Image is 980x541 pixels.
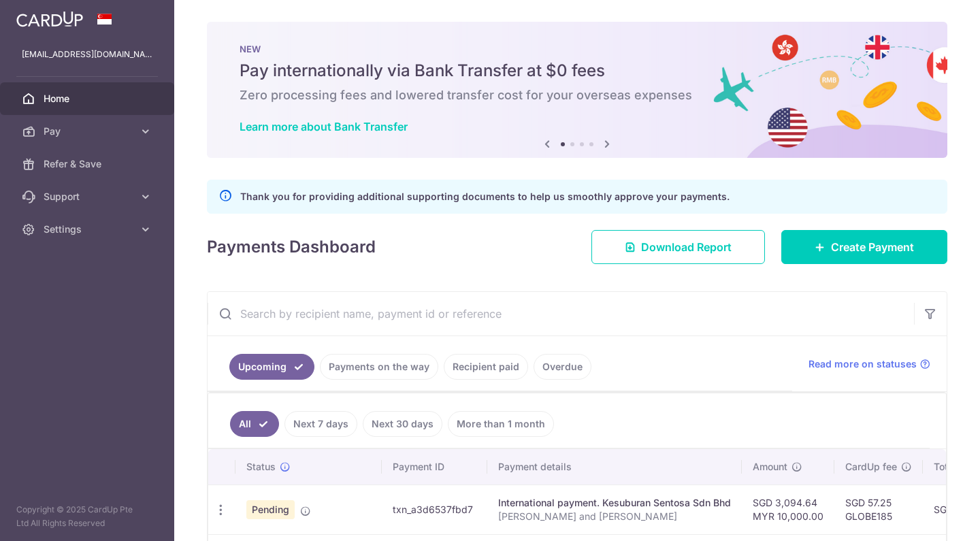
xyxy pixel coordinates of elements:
[753,460,787,474] span: Amount
[284,411,357,437] a: Next 7 days
[382,485,487,534] td: txn_a3d6537fbd7
[498,510,731,523] p: [PERSON_NAME] and [PERSON_NAME]
[382,449,487,485] th: Payment ID
[44,223,133,236] span: Settings
[591,230,765,264] a: Download Report
[742,485,834,534] td: SGD 3,094.64 MYR 10,000.00
[44,157,133,171] span: Refer & Save
[207,22,947,158] img: Bank transfer banner
[641,239,732,255] span: Download Report
[207,235,376,259] h4: Payments Dashboard
[781,230,947,264] a: Create Payment
[44,125,133,138] span: Pay
[448,411,554,437] a: More than 1 month
[44,190,133,203] span: Support
[845,460,897,474] span: CardUp fee
[44,92,133,105] span: Home
[240,44,915,54] p: NEW
[240,120,408,133] a: Learn more about Bank Transfer
[834,485,923,534] td: SGD 57.25 GLOBE185
[934,460,979,474] span: Total amt.
[22,48,152,61] p: [EMAIL_ADDRESS][DOMAIN_NAME]
[808,357,930,371] a: Read more on statuses
[808,357,917,371] span: Read more on statuses
[240,188,730,205] p: Thank you for providing additional supporting documents to help us smoothly approve your payments.
[240,60,915,82] h5: Pay internationally via Bank Transfer at $0 fees
[831,239,914,255] span: Create Payment
[246,500,295,519] span: Pending
[240,87,915,103] h6: Zero processing fees and lowered transfer cost for your overseas expenses
[534,354,591,380] a: Overdue
[487,449,742,485] th: Payment details
[498,496,731,510] div: International payment. Kesuburan Sentosa Sdn Bhd
[16,11,83,27] img: CardUp
[320,354,438,380] a: Payments on the way
[444,354,528,380] a: Recipient paid
[230,411,279,437] a: All
[246,460,276,474] span: Status
[229,354,314,380] a: Upcoming
[363,411,442,437] a: Next 30 days
[208,292,914,335] input: Search by recipient name, payment id or reference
